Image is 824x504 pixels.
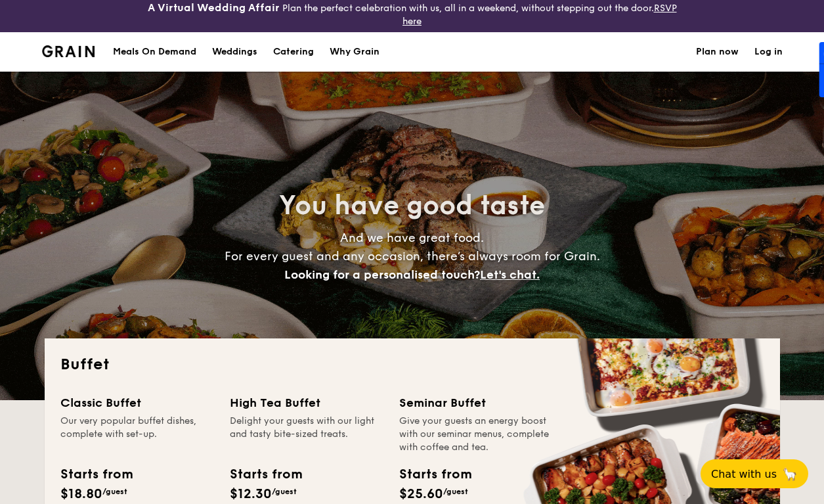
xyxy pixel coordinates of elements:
[230,394,383,412] div: High Tea Buffet
[322,32,387,72] a: Why Grain
[273,32,314,72] h1: Catering
[60,394,214,412] div: Classic Buffet
[443,487,468,496] span: /guest
[102,487,127,496] span: /guest
[330,32,379,72] div: Why Grain
[105,32,204,72] a: Meals On Demand
[754,32,783,72] a: Log in
[204,32,265,72] a: Weddings
[696,32,739,72] a: Plan now
[701,459,808,488] button: Chat with us🦙
[265,32,322,72] a: Catering
[230,486,272,502] span: $12.30
[480,267,540,282] span: Let's chat.
[711,468,777,480] span: Chat with us
[60,415,214,454] div: Our very popular buffet dishes, complete with set-up.
[225,231,600,282] span: And we have great food. For every guest and any occasion, there’s always room for Grain.
[42,45,95,57] img: Grain
[272,487,297,496] span: /guest
[284,267,480,282] span: Looking for a personalised touch?
[60,486,102,502] span: $18.80
[230,415,383,454] div: Delight your guests with our light and tasty bite-sized treats.
[399,465,471,484] div: Starts from
[60,465,132,484] div: Starts from
[212,32,257,72] div: Weddings
[399,415,553,454] div: Give your guests an energy boost with our seminar menus, complete with coffee and tea.
[399,394,553,412] div: Seminar Buffet
[230,465,301,484] div: Starts from
[60,354,764,375] h2: Buffet
[279,190,545,221] span: You have good taste
[399,486,443,502] span: $25.60
[113,32,196,72] div: Meals On Demand
[782,467,798,482] span: 🦙
[42,45,95,57] a: Logotype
